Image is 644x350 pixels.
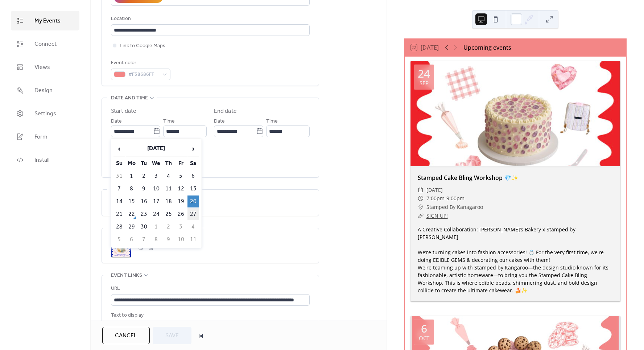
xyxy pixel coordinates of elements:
div: URL [111,284,308,293]
div: Start date [111,107,136,116]
td: 29 [126,221,137,233]
td: 7 [138,234,150,246]
td: 26 [175,208,187,220]
td: 5 [175,170,187,182]
div: Event color [111,59,169,67]
td: 5 [113,234,125,246]
td: 11 [163,183,174,195]
a: Stamped Cake Bling Workshop 💎✨ [418,174,519,182]
span: › [188,141,199,156]
div: ​ [418,194,424,203]
td: 9 [163,234,174,246]
span: - [445,194,446,203]
span: 7:00pm [426,194,445,203]
span: ‹ [114,141,125,156]
span: [DATE] [426,186,443,194]
span: Date [214,117,225,126]
td: 21 [113,208,125,220]
span: Date [111,117,122,126]
td: 3 [150,170,162,182]
div: Location [111,15,308,23]
td: 8 [150,234,162,246]
span: Cancel [115,332,137,340]
td: 1 [126,170,137,182]
td: 7 [113,183,125,195]
td: 2 [138,170,150,182]
span: #F38686FF [128,70,159,79]
td: 16 [138,195,150,207]
div: End date [214,107,237,116]
td: 17 [150,195,162,207]
td: 9 [138,183,150,195]
div: Oct [419,335,429,341]
a: Form [11,127,79,147]
th: Tu [138,157,150,169]
th: Mo [126,157,137,169]
td: 13 [187,183,199,195]
a: SIGN UP! [426,212,448,219]
td: 19 [175,195,187,207]
td: 12 [175,183,187,195]
a: My Events [11,11,79,30]
td: 15 [126,195,137,207]
span: Event links [111,271,142,280]
td: 10 [175,234,187,246]
a: Settings [11,104,79,123]
td: 27 [187,208,199,220]
span: Time [163,117,175,126]
td: 28 [113,221,125,233]
div: 24 [418,68,430,79]
div: ​ [418,203,424,211]
span: Install [34,156,49,165]
td: 20 [187,195,199,207]
td: 22 [126,208,137,220]
div: Sep [420,81,429,86]
div: Text to display [111,311,308,320]
a: Install [11,150,79,170]
div: ​ [418,211,424,220]
span: Form [34,133,48,141]
th: Th [163,157,174,169]
td: 4 [187,221,199,233]
a: Connect [11,34,79,54]
td: 18 [163,195,174,207]
div: ​ [418,186,424,194]
td: 23 [138,208,150,220]
th: [DATE] [126,141,187,157]
div: 6 [421,323,427,334]
span: Stamped By Kanagaroo [426,203,483,211]
th: We [150,157,162,169]
span: Link to Google Maps [120,42,165,50]
td: 6 [187,170,199,182]
td: 10 [150,183,162,195]
th: Su [113,157,125,169]
td: 14 [113,195,125,207]
span: Design [34,86,53,95]
div: Upcoming events [463,43,511,52]
th: Fr [175,157,187,169]
th: Sa [187,157,199,169]
td: 24 [150,208,162,220]
td: 2 [163,221,174,233]
button: Cancel [102,327,150,344]
div: A Creative Collaboration: [PERSON_NAME]’s Bakery x Stamped by [PERSON_NAME] We’re turning cakes i... [410,226,620,294]
td: 25 [163,208,174,220]
td: 31 [113,170,125,182]
a: Views [11,57,79,77]
span: Time [266,117,278,126]
td: 1 [150,221,162,233]
td: 30 [138,221,150,233]
td: 6 [126,234,137,246]
span: 9:00pm [446,194,465,203]
span: Settings [34,110,56,118]
span: My Events [34,17,61,25]
span: Connect [34,40,57,49]
td: 4 [163,170,174,182]
td: 11 [187,234,199,246]
a: Design [11,81,79,100]
span: Date and time [111,94,148,103]
td: 3 [175,221,187,233]
span: Views [34,63,50,72]
td: 8 [126,183,137,195]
